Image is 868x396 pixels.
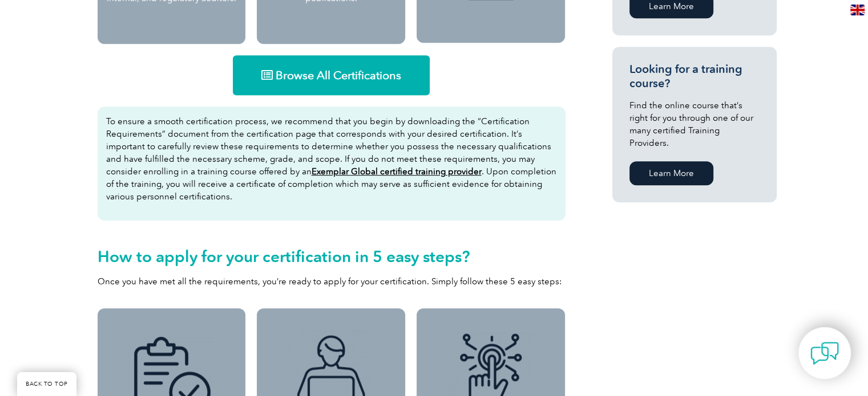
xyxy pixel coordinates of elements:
a: Learn More [629,161,713,185]
p: Find the online course that’s right for you through one of our many certified Training Providers. [629,99,760,149]
p: Once you have met all the requirements, you’re ready to apply for your certification. Simply foll... [98,275,566,288]
p: To ensure a smooth certification process, we recommend that you begin by downloading the “Certifi... [106,115,557,203]
h2: How to apply for your certification in 5 easy steps? [98,247,566,266]
img: contact-chat.png [810,339,839,368]
a: BACK TO TOP [17,372,76,396]
h3: Looking for a training course? [629,62,760,91]
a: Browse All Certifications [233,55,430,95]
a: Exemplar Global certified training provider [312,166,482,177]
span: Browse All Certifications [276,70,401,81]
img: en [850,5,865,15]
